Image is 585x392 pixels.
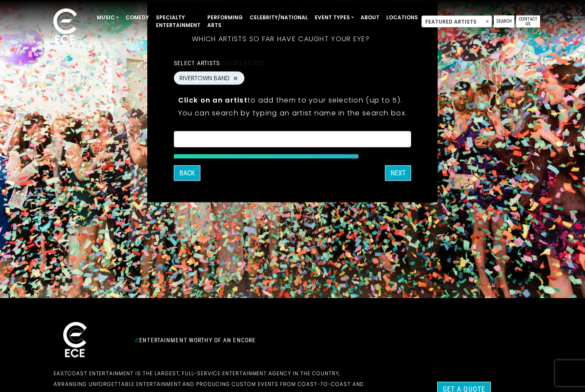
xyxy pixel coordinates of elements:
span: Featured Artists [421,15,492,27]
a: Comedy [122,10,152,25]
button: Back [174,166,200,181]
span: Featured Artists [422,16,492,28]
strong: Click on an artist [178,95,248,105]
img: ece_new_logo_whitev2-1.png [44,6,87,48]
a: Contact Us [516,15,540,27]
img: ece_new_logo_whitev2-1.png [54,320,96,361]
p: You can search by typing an artist name in the search box. [178,108,407,118]
textarea: Search [179,137,406,145]
a: Event Types [311,10,357,25]
button: Remove RIVERTOWN BAND [232,74,239,82]
span: (1/5 selected) [220,60,265,66]
a: Music [93,10,122,25]
label: Select artists [174,59,264,67]
button: Next [385,166,411,181]
a: Locations [383,10,421,25]
p: to add them to your selection (up to 5). [178,95,407,106]
a: Performing Arts [204,10,246,33]
span: RIVERTOWN BAND [179,74,230,83]
span: // [135,337,139,344]
a: Celebrity/National [246,10,311,25]
a: About [357,10,383,25]
a: Search [494,15,514,27]
a: Specialty Entertainment [152,10,204,33]
div: Entertainment Worthy of an Encore [130,333,374,347]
